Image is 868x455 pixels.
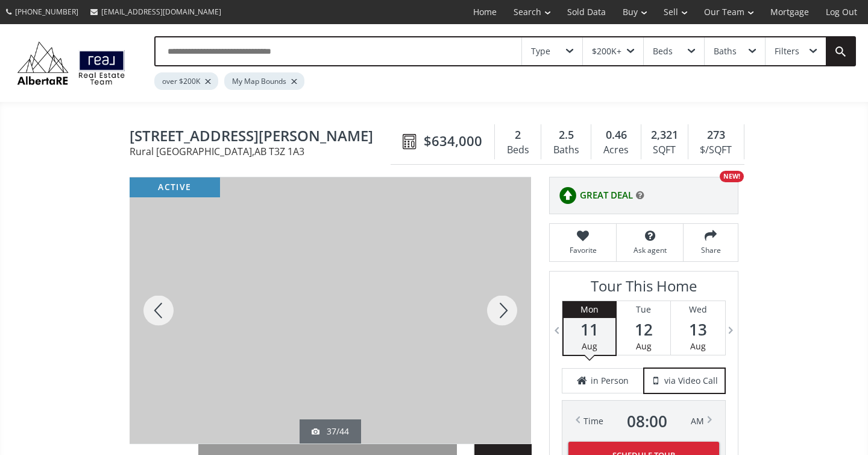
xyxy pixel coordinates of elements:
div: Mon [564,301,615,318]
img: Logo [12,39,130,88]
span: Favorite [556,245,610,255]
div: $200K+ [592,47,621,56]
div: over $200K [154,72,218,90]
div: Acres [597,141,634,159]
span: 08 : 00 [627,413,667,430]
img: rating icon [556,183,580,208]
div: Type [531,47,550,56]
div: 2 [501,127,535,143]
div: 72 Redwood Meadows Drive Rural Rocky View County, AB T3Z 1A3 - Photo 37 of 44 [130,177,531,444]
span: Aug [636,340,652,352]
span: [PHONE_NUMBER] [15,7,78,17]
div: 2.5 [547,127,585,143]
span: Aug [690,340,706,352]
div: Baths [547,141,585,159]
div: 0.46 [597,127,634,143]
span: 12 [617,321,670,338]
span: Ask agent [623,245,677,255]
div: active [130,177,220,197]
span: Aug [582,340,597,352]
span: 11 [564,321,615,338]
span: [EMAIL_ADDRESS][DOMAIN_NAME] [101,7,221,17]
div: Tue [617,301,670,318]
div: $/SQFT [694,141,738,159]
div: SQFT [647,141,682,159]
span: GREAT DEAL [580,189,633,202]
span: Rural [GEOGRAPHIC_DATA] , AB T3Z 1A3 [130,147,397,156]
div: Beds [501,141,535,159]
span: 2,321 [651,127,678,143]
div: Filters [775,47,799,56]
div: NEW! [720,171,744,182]
span: 13 [671,321,725,338]
span: in Person [591,375,629,387]
span: via Video Call [664,375,718,387]
div: Beds [653,47,673,56]
span: 72 Redwood Meadows Drive [130,128,397,147]
div: Baths [714,47,737,56]
h3: Tour This Home [562,278,726,301]
div: 273 [694,127,738,143]
div: 37/44 [312,425,349,437]
a: [EMAIL_ADDRESS][DOMAIN_NAME] [84,1,227,23]
span: Share [690,245,732,255]
span: $634,000 [424,132,482,150]
div: My Map Bounds [224,72,304,90]
div: Wed [671,301,725,318]
div: Time AM [583,413,704,430]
